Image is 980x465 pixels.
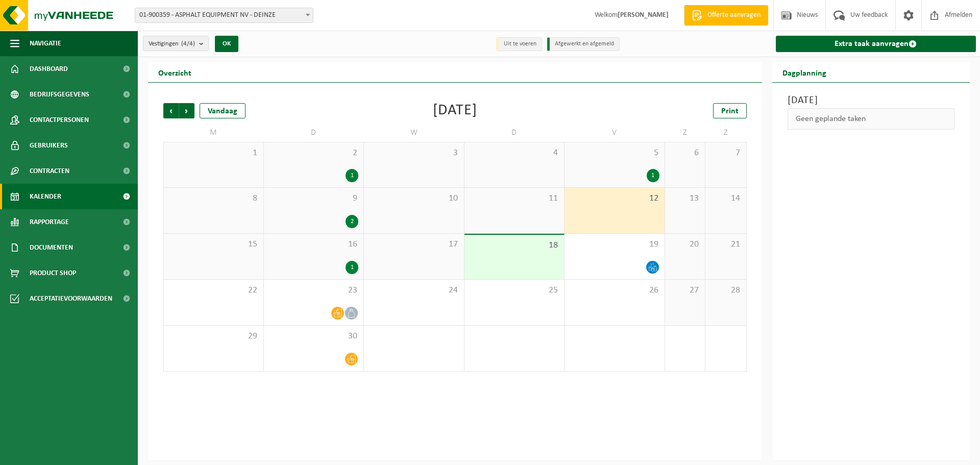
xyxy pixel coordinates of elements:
span: Bedrijfsgegevens [30,82,89,107]
span: Vestigingen [149,36,195,52]
h3: [DATE] [788,93,955,108]
span: Documenten [30,235,73,260]
span: 20 [670,239,700,250]
td: M [163,124,264,142]
span: 13 [670,193,700,204]
a: Print [713,103,747,118]
span: 15 [169,239,258,250]
button: OK [215,36,238,52]
span: 26 [570,285,659,296]
span: 8 [169,193,258,204]
span: 23 [269,285,359,296]
h2: Overzicht [148,62,202,82]
span: 4 [470,148,559,159]
div: Vandaag [200,103,246,118]
span: 14 [710,193,741,204]
span: 19 [570,239,659,250]
span: 27 [670,285,700,296]
span: 5 [570,148,659,159]
span: 01-900359 - ASPHALT EQUIPMENT NV - DEINZE [135,8,313,22]
td: Z [665,124,706,142]
span: Dashboard [30,56,68,82]
span: Product Shop [30,260,76,286]
span: 01-900359 - ASPHALT EQUIPMENT NV - DEINZE [135,8,313,23]
span: 3 [369,148,459,159]
span: 1 [169,148,258,159]
span: Print [721,107,739,115]
span: Volgende [179,103,194,118]
span: 12 [570,193,659,204]
li: Afgewerkt en afgemeld [547,37,620,51]
span: Acceptatievoorwaarden [30,286,112,311]
div: 2 [346,215,358,228]
span: Offerte aanvragen [705,10,763,20]
td: W [364,124,464,142]
button: Vestigingen(4/4) [143,36,209,51]
td: V [565,124,665,142]
div: Geen geplande taken [788,108,955,130]
span: 30 [269,331,359,342]
span: 2 [269,148,359,159]
span: 16 [269,239,359,250]
span: 11 [470,193,559,204]
span: Rapportage [30,209,69,235]
span: 28 [710,285,741,296]
strong: [PERSON_NAME] [618,11,669,19]
span: Vorige [163,103,179,118]
span: 29 [169,331,258,342]
td: D [464,124,565,142]
span: 25 [470,285,559,296]
span: Contracten [30,158,69,184]
span: 6 [670,148,700,159]
div: 1 [346,169,358,182]
div: 1 [346,261,358,274]
span: 18 [470,240,559,251]
li: Uit te voeren [496,37,542,51]
span: 21 [710,239,741,250]
span: 10 [369,193,459,204]
span: 22 [169,285,258,296]
span: Contactpersonen [30,107,89,133]
span: 17 [369,239,459,250]
div: [DATE] [433,103,477,118]
span: Gebruikers [30,133,68,158]
td: D [264,124,364,142]
span: 7 [710,148,741,159]
a: Offerte aanvragen [684,5,768,26]
a: Extra taak aanvragen [776,36,976,52]
count: (4/4) [181,40,195,47]
span: 24 [369,285,459,296]
span: Kalender [30,184,61,209]
h2: Dagplanning [772,62,837,82]
span: Navigatie [30,31,61,56]
span: 9 [269,193,359,204]
td: Z [705,124,746,142]
div: 1 [647,169,659,182]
